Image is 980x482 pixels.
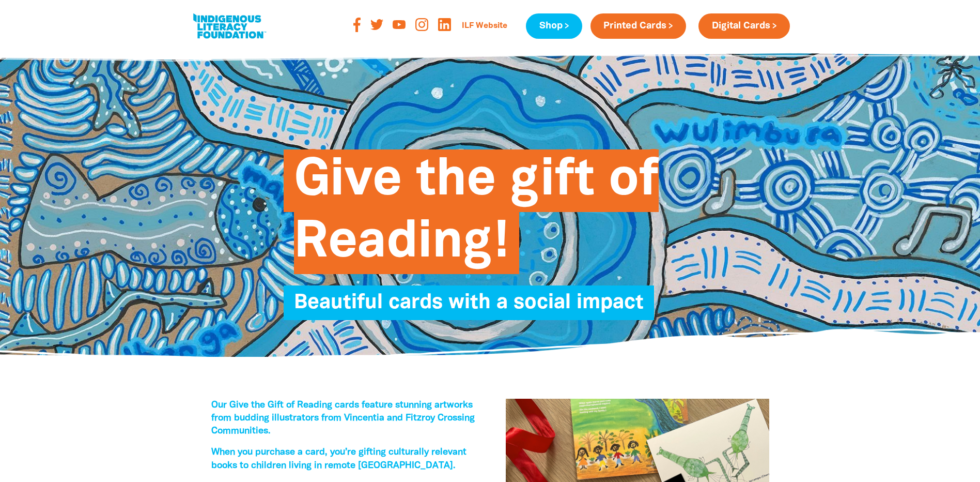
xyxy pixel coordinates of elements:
[211,448,466,470] span: When you purchase a card, you’re gifting culturally relevant books to children living in remote [...
[698,13,789,39] a: Digital Cards
[294,157,659,274] span: Give the gift of Reading!
[393,20,406,29] img: youtube-orange-svg-1-cecf-3-svg-a15d69.svg
[415,18,428,31] img: instagram-orange-svg-816-f-67-svg-8d2e35.svg
[456,18,514,35] a: ILF Website
[211,401,475,435] span: Our Give the Gift of Reading cards feature stunning artworks from budding illustrators from Vince...
[353,18,361,32] img: facebook-orange-svg-2-f-729-e-svg-b526d2.svg
[590,13,686,39] a: Printed Cards
[294,293,644,320] span: Beautiful cards with a social impact
[370,19,383,29] img: twitter-orange-svg-6-e-077-d-svg-0f359f.svg
[526,13,582,39] a: Shop
[438,18,451,31] img: linked-in-logo-orange-png-93c920.png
